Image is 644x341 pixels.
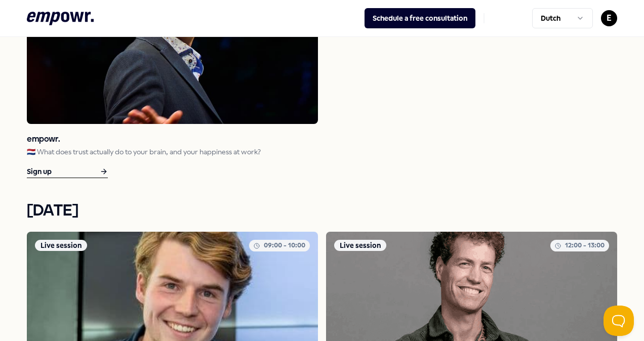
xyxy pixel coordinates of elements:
font: 12:00 - 13:00 [565,240,605,250]
div: Live session [35,240,87,251]
font: Sign up [27,166,52,177]
button: E [601,10,617,26]
p: 🇳🇱 What does trust actually do to your brain, and your happiness at work? [27,146,318,157]
div: Live session [334,240,386,251]
h2: [DATE] [27,198,617,224]
font: 09:00 - 10:00 [264,240,305,250]
iframe: Help Scout Beacon - Open [603,306,634,336]
button: Schedule a free consultation [365,8,475,28]
h3: empowr. [27,132,318,146]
